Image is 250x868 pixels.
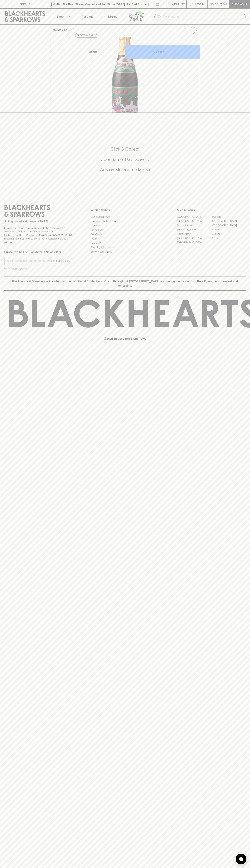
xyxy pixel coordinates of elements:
button: SUBSCRIBE [55,257,73,265]
a: Fitzroy North [177,232,211,236]
a: [GEOGRAPHIC_DATA] [211,223,246,228]
p: Tastings [82,14,93,19]
a: Braddon [211,215,246,219]
button: Add to wishlist [75,33,98,38]
a: Bottle Drop FAQ's [91,215,159,219]
img: bubble-icon [239,857,243,861]
a: Brunswick West [177,223,211,228]
p: SUBSCRIBE [56,259,71,263]
p: It is against the law to sell or supply alcohol to, or to obtain alcohol on behalf of a person un... [4,226,73,244]
p: Bottle [89,50,98,54]
strong: Liquor License #32064953 [39,234,72,236]
a: Privacy Policy [91,241,159,245]
div: Bottle [88,48,125,55]
a: Gift Cards [91,232,159,236]
p: $0.00 [210,2,218,6]
a: Business & Bulk Gifting [91,219,159,223]
p: Stores [108,14,117,19]
p: 0 [224,3,226,5]
input: Try "Pinot noir" [163,14,243,20]
a: Tastings [75,9,100,24]
a: Geelong [211,232,246,236]
p: OUR STORES [177,208,246,212]
a: FAQ's [91,237,159,241]
a: [PERSON_NAME] [177,228,211,232]
a: Contact Us [91,228,159,232]
a: [GEOGRAPHIC_DATA] [211,219,246,223]
p: ADD TO CART [153,50,172,54]
a: Terms & Conditions [91,250,159,254]
p: Wishlist [172,2,185,6]
a: Stores [100,9,125,24]
a: Shipping Information [91,245,159,250]
a: HOME [53,28,61,31]
a: [GEOGRAPHIC_DATA] [177,215,211,219]
a: Careers [91,223,159,228]
button: Shop [50,9,75,24]
p: We will never spam you [4,267,73,271]
p: Login [195,2,204,6]
h5: Across Melbourne Metro [4,167,246,173]
a: Fitzroy [211,228,246,232]
button: Add to wishlist [188,26,198,35]
p: FIND US [19,2,31,6]
p: OTHER AREAS [91,208,159,212]
button: ADD TO CART [125,45,200,59]
div: Call to action block [4,132,246,192]
h5: Uber Same-Day Delivery [4,156,246,162]
h5: Click & Collect [4,146,246,152]
p: Blackhearts & Sparrows acknowledges the traditional Custodians of land throughout [GEOGRAPHIC_DAT... [7,279,243,288]
a: [GEOGRAPHIC_DATA] [177,219,211,223]
p: Checkout [231,2,247,6]
p: Shop [56,14,64,19]
a: [GEOGRAPHIC_DATA] [177,240,211,245]
p: Subscribe to The Blackhearts Newsletter [4,250,73,254]
a: Prahran [211,236,246,240]
img: 23429.png [50,37,200,113]
input: e.g. jane@blackheartsandsparrows.com.au [7,258,55,264]
a: SHOP [64,28,72,31]
a: [GEOGRAPHIC_DATA] [177,236,211,240]
p: Sibling owned and run since [DATE] [4,220,73,223]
